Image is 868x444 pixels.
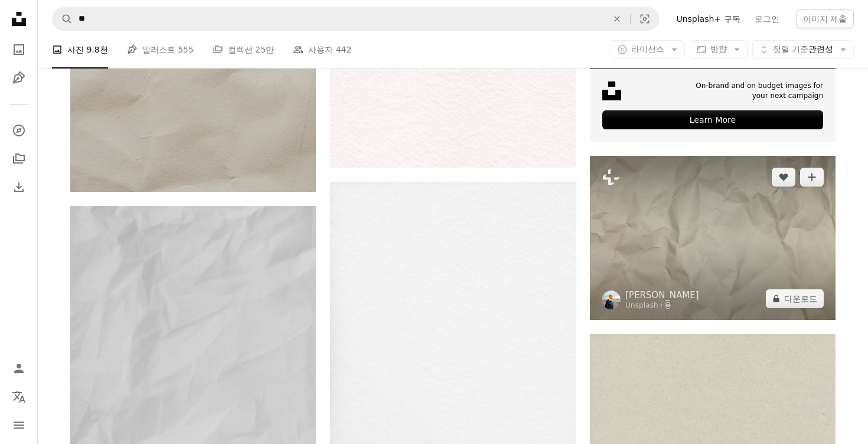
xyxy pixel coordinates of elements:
button: 컬렉션에 추가 [800,168,824,187]
img: file-1631678316303-ed18b8b5cb9cimage [602,81,621,100]
button: 방향 [690,40,748,59]
a: 일러스트 [7,66,31,90]
button: 언어 [7,385,31,409]
button: 이미지 제출 [796,9,854,28]
span: On-brand and on budget images for your next campaign [687,81,823,101]
button: 라이선스 [611,40,685,59]
img: 흰 종이 한 장의 클로즈업 [590,156,836,320]
span: 방향 [710,44,727,54]
a: 일러스트 555 [127,31,194,68]
a: 사용자 442 [293,31,351,68]
span: 555 [178,43,194,56]
div: 용 [625,301,699,311]
a: 다운로드 내역 [7,175,31,199]
button: 좋아요 [772,168,795,187]
span: 라이선스 [631,44,664,54]
a: 갈색 나무 테이블에 흰색 직물 [70,385,316,396]
button: 정렬 기준관련성 [752,40,854,59]
a: Unsplash+ [625,301,664,309]
span: 정렬 기준 [773,44,808,54]
a: [PERSON_NAME] [625,289,699,301]
a: 사진 [7,38,31,61]
form: 사이트 전체에서 이미지 찾기 [52,7,660,31]
span: 관련성 [773,44,833,56]
a: 컬렉션 [7,147,31,171]
a: 검은 그림자가 있는 흰색 벽 페인트 [330,350,576,361]
button: 시각적 검색 [631,8,659,30]
button: Unsplash 검색 [53,8,73,30]
span: 442 [336,43,352,56]
span: 25만 [255,43,274,56]
div: Learn More [602,110,823,129]
a: 로그인 / 가입 [7,357,31,380]
img: Simon Maage의 프로필로 이동 [602,290,621,309]
a: 로그인 [748,9,787,28]
button: 삭제 [604,8,630,30]
a: Unsplash+ 구독 [669,9,747,28]
a: 홈 — Unsplash [7,7,31,33]
a: 컬렉션 25만 [213,31,274,68]
button: 메뉴 [7,413,31,437]
a: 탐색 [7,119,31,142]
a: 흰 종이 한 장의 클로즈업 [590,232,836,243]
button: 다운로드 [766,289,824,308]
